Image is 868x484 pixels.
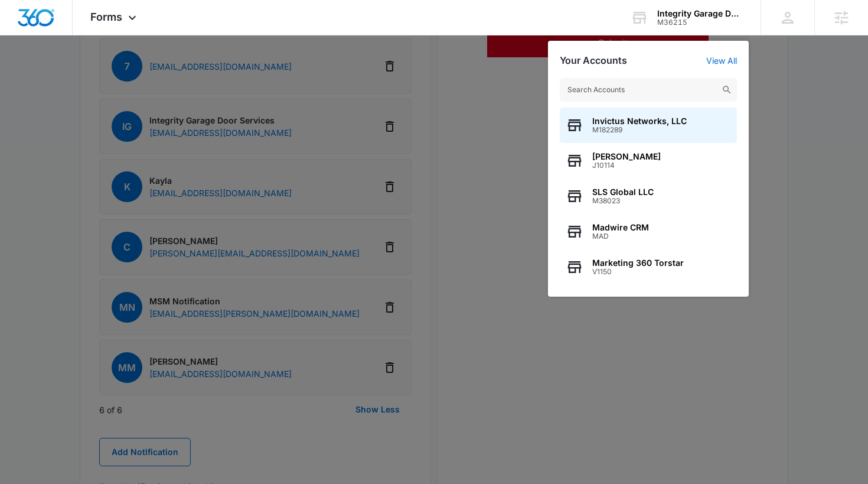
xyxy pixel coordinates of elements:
[560,108,737,143] button: Invictus Networks, LLCM182289
[560,214,737,249] button: Madwire CRMMAD
[12,80,35,90] span: Email
[12,14,37,24] span: Name
[592,187,654,197] span: SLS Global LLC
[12,146,39,156] span: Phone
[592,258,684,268] span: Marketing 360 Torstar
[24,286,90,300] label: Routine Service
[592,116,687,126] span: Invictus Networks, LLC
[12,212,164,222] span: Which service are you interested in?
[24,267,78,281] label: Motor Repair
[12,337,89,347] span: How can we help?
[24,305,88,319] label: General Inquiry
[592,197,654,205] span: M38023
[592,126,687,134] span: M182289
[592,161,661,170] span: J10114
[560,55,627,66] h2: Your Accounts
[12,419,136,429] span: May we email you about this?
[592,152,661,161] span: [PERSON_NAME]
[560,249,737,285] button: Marketing 360 TorstarV1150
[657,18,743,27] div: account id
[560,78,737,102] input: Search Accounts
[12,461,263,483] small: You agree to receive future emails and understand you may opt-out at any time
[592,232,649,241] span: MAD
[90,11,122,23] span: Forms
[592,268,684,276] span: V1150
[560,178,737,214] button: SLS Global LLCM38023
[24,248,81,262] label: Spring Repair
[706,56,737,66] a: View All
[24,229,66,243] label: New Door
[560,143,737,178] button: [PERSON_NAME]J10114
[592,223,649,232] span: Madwire CRM
[657,9,743,18] div: account name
